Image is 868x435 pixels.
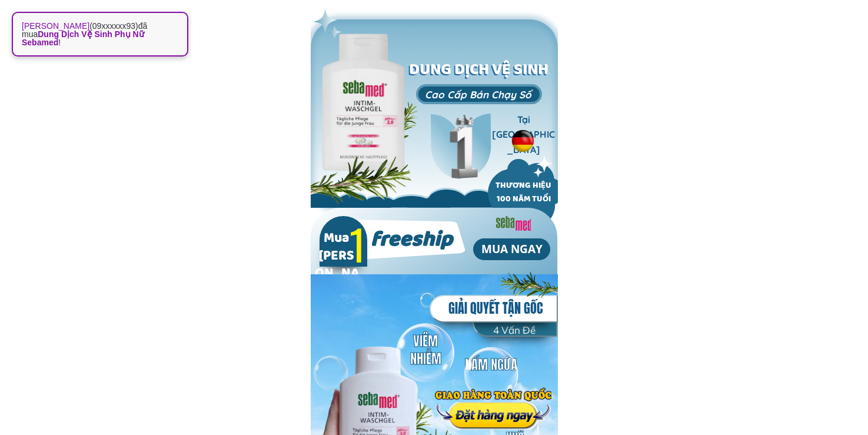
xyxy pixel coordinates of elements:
h1: DUNG DỊCH VỆ SINH [407,59,551,84]
span: Dung Dịch Vệ Sinh Phụ Nữ Sebamed [22,29,144,47]
h2: 1 [343,217,372,271]
h5: GIẢI QUYẾT TẬN GỐC [438,298,553,319]
h3: Tại [GEOGRAPHIC_DATA] [492,112,556,158]
strong: [PERSON_NAME] [22,21,89,31]
h3: Cao Cấp Bán Chạy Số [416,87,541,102]
h5: 4 Vấn Đề [480,322,548,338]
h2: THƯƠNG HIỆU 100 NĂM TUỔI [490,180,557,207]
span: 09xxxxxx93 [92,21,135,31]
h2: freeship [347,225,475,259]
p: ( ) đã mua ! [22,22,178,47]
p: MUA NGAY [473,238,550,260]
h2: Mua [PERSON_NAME] [315,231,359,302]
